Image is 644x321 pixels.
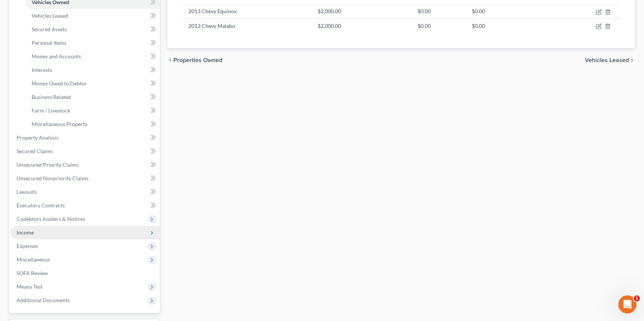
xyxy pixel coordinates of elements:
[32,40,66,46] span: Personal Items
[182,4,312,18] td: 2013 Chevy Equinox
[585,57,635,63] button: Vehicles Leased chevron_right
[17,270,48,276] span: SOFA Review
[26,104,160,117] a: Farm / Livestock
[32,26,67,32] span: Secured Assets
[17,229,34,236] span: Income
[32,107,70,114] span: Farm / Livestock
[32,80,87,87] span: Money Owed to Debtor
[26,63,160,77] a: Interests
[167,57,173,63] i: chevron_left
[312,19,412,33] td: $2,000.00
[32,12,68,19] span: Vehicles Leased
[182,19,312,33] td: 2013 Chevy Malabu
[17,297,70,303] span: Additional Documents
[618,295,636,313] iframe: Intercom live chat
[17,148,53,154] span: Secured Claims
[411,4,465,18] td: $0.00
[26,117,160,131] a: Miscellaneous Property
[26,77,160,90] a: Money Owed to Debtor
[17,243,38,249] span: Expenses
[26,36,160,50] a: Personal Items
[634,295,640,301] span: 1
[629,57,635,63] i: chevron_right
[32,67,52,73] span: Interests
[173,57,222,63] span: Properties Owned
[17,161,79,168] span: Unsecured Priority Claims
[11,185,160,199] a: Lawsuits
[32,53,81,59] span: Money and Accounts
[17,202,65,208] span: Executory Contracts
[32,94,71,100] span: Business Related
[17,216,85,222] span: Codebtors Insiders & Notices
[26,50,160,63] a: Money and Accounts
[11,266,160,280] a: SOFA Review
[11,199,160,212] a: Executory Contracts
[17,134,58,141] span: Property Analysis
[11,145,160,158] a: Secured Claims
[466,4,555,18] td: $0.00
[26,9,160,23] a: Vehicles Leased
[17,189,37,195] span: Lawsuits
[32,121,87,127] span: Miscellaneous Property
[167,57,222,63] button: chevron_left Properties Owned
[11,172,160,185] a: Unsecured Nonpriority Claims
[312,4,412,18] td: $2,000.00
[17,283,43,290] span: Means Test
[585,57,629,63] span: Vehicles Leased
[11,158,160,172] a: Unsecured Priority Claims
[17,175,89,181] span: Unsecured Nonpriority Claims
[466,19,555,33] td: $0.00
[26,90,160,104] a: Business Related
[411,19,465,33] td: $0.00
[11,131,160,145] a: Property Analysis
[26,23,160,36] a: Secured Assets
[17,256,50,263] span: Miscellaneous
